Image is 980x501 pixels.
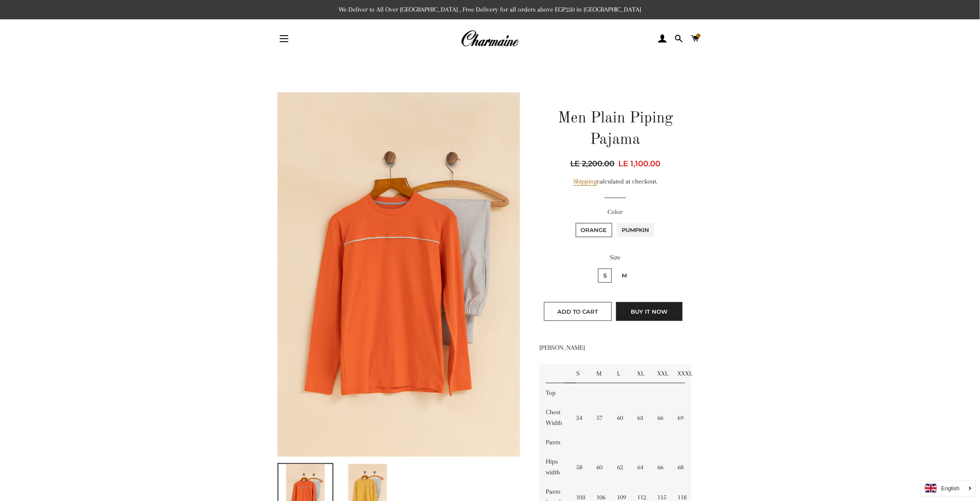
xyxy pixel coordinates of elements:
[539,176,692,187] div: calculated at checkout.
[617,223,655,237] label: Pumpkin
[631,403,651,433] td: 63
[539,452,570,482] td: Hips width
[570,158,617,170] span: LE 2,200.00
[611,403,631,433] td: 60
[539,383,570,403] td: Top
[671,452,692,482] td: 68
[671,364,692,383] td: XXXL
[611,364,631,383] td: L
[590,452,611,482] td: 60
[651,403,671,433] td: 66
[576,223,612,237] label: Orange
[616,302,683,321] button: Buy it now
[598,269,612,283] label: S
[619,159,661,168] span: LE 1,100.00
[539,433,570,452] td: Pants
[570,364,590,383] td: S
[590,364,611,383] td: M
[557,308,599,315] span: Add to Cart
[671,403,692,433] td: 69
[539,108,692,151] h1: Men Plain Piping Pajama
[651,452,671,482] td: 66
[590,403,611,433] td: 57
[278,92,520,456] img: Men Plain Piping Pajama
[570,452,590,482] td: 58
[941,486,960,491] i: English
[539,207,692,217] label: Color
[544,302,612,321] button: Add to Cart
[631,452,651,482] td: 64
[570,403,590,433] td: 54
[651,364,671,383] td: XXL
[539,403,570,433] td: Chest Width
[925,484,971,493] a: English
[617,269,632,283] label: M
[461,29,519,48] img: Charmaine Egypt
[573,177,597,186] a: Shipping
[611,452,631,482] td: 62
[539,252,692,263] label: Size
[539,342,692,353] p: [PERSON_NAME]
[631,364,651,383] td: XL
